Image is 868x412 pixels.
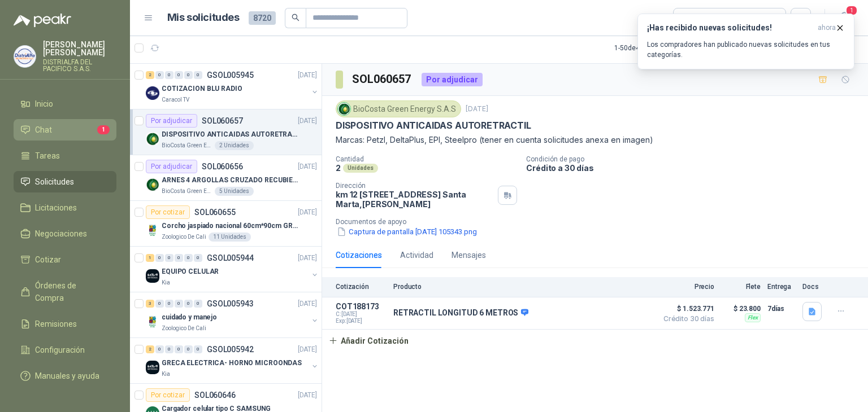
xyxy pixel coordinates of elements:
p: BioCosta Green Energy S.A.S [162,141,212,150]
p: Zoologico De Cali [162,233,206,242]
p: DISPOSITIVO ANTICAIDAS AUTORETRACTIL [336,120,531,132]
div: 0 [165,254,173,262]
p: Los compradores han publicado nuevas solicitudes en tus categorías. [647,40,845,60]
a: Por cotizarSOL060655[DATE] Company LogoCorcho jaspiado nacional 60cm*90cm GROSOR 8MMZoologico De ... [130,201,322,247]
a: Cotizar [14,249,116,270]
p: Entrega [767,283,796,291]
a: Licitaciones [14,197,116,218]
p: Cotización [336,283,387,291]
p: Kia [162,370,170,379]
div: 3 [146,300,154,308]
p: SOL060656 [202,163,243,170]
p: Caracol TV [162,95,189,104]
p: [DATE] [298,299,317,309]
p: Precio [658,283,714,291]
p: BioCosta Green Energy S.A.S [162,187,212,196]
span: C: [DATE] [336,311,387,318]
span: Manuales y ayuda [35,370,99,382]
p: Documentos de apoyo [336,218,863,226]
p: GSOL005942 [207,345,254,353]
div: Por adjudicar [146,160,197,173]
a: 3 0 0 0 0 0 GSOL005943[DATE] Company Logocuidado y manejoZoologico De Cali [146,297,319,333]
span: Inicio [35,98,53,110]
p: [DATE] [298,253,317,264]
div: 11 Unidades [209,233,251,242]
p: Kia [162,278,170,287]
button: 1 [834,8,854,28]
span: Solicitudes [35,176,74,188]
p: COT188173 [336,302,387,311]
span: Licitaciones [35,201,77,214]
div: Flex [745,313,761,322]
div: 5 Unidades [215,187,254,196]
div: 0 [175,300,183,308]
p: [PERSON_NAME] [PERSON_NAME] [43,41,116,56]
img: Company Logo [146,223,159,237]
span: Chat [35,124,52,136]
span: ahora [818,23,836,33]
p: [DATE] [298,344,317,355]
p: cuidado y manejo [162,312,217,323]
div: 0 [155,71,164,79]
p: $ 23.800 [721,302,761,315]
p: GSOL005943 [207,300,254,308]
p: [DATE] [466,104,488,115]
img: Company Logo [146,178,159,191]
p: [DATE] [298,390,317,401]
p: DISPOSITIVO ANTICAIDAS AUTORETRACTIL [162,129,302,140]
div: 0 [184,345,193,353]
h1: Mis solicitudes [167,10,240,26]
div: Por adjudicar [422,73,483,86]
p: [DATE] [298,70,317,81]
div: 2 [146,345,154,353]
h3: ¡Has recibido nuevas solicitudes! [647,23,813,33]
a: Órdenes de Compra [14,275,116,309]
p: Flete [721,283,761,291]
span: Cotizar [35,253,61,266]
a: 1 0 0 0 0 0 GSOL005944[DATE] Company LogoEQUIPO CELULARKia [146,251,319,287]
div: 0 [175,254,183,262]
div: Por cotizar [146,205,190,219]
p: DISTRIALFA DEL PACIFICO S.A.S. [43,59,116,72]
img: Company Logo [146,361,159,374]
div: Actividad [400,249,433,261]
p: EQUIPO CELULAR [162,266,219,277]
div: 0 [165,71,173,79]
img: Company Logo [338,103,350,115]
span: 1 [97,125,110,134]
p: COTIZACION BLU RADIO [162,84,242,94]
span: Tareas [35,150,60,162]
div: 0 [194,71,202,79]
span: Órdenes de Compra [35,279,106,304]
div: 0 [155,345,164,353]
div: Mensajes [452,249,486,261]
a: Negociaciones [14,223,116,244]
a: Inicio [14,93,116,115]
span: 1 [845,5,858,16]
div: Unidades [343,164,378,173]
p: km 12 [STREET_ADDRESS] Santa Marta , [PERSON_NAME] [336,190,493,209]
p: 7 días [767,302,796,315]
a: Remisiones [14,313,116,335]
button: Captura de pantalla [DATE] 105343.png [336,226,478,238]
img: Company Logo [146,86,159,100]
div: 0 [155,254,164,262]
span: Negociaciones [35,227,87,240]
p: Zoologico De Cali [162,324,206,333]
div: 0 [184,254,193,262]
a: Chat1 [14,119,116,141]
div: 0 [194,345,202,353]
img: Company Logo [14,46,36,67]
p: [DATE] [298,207,317,218]
a: Por adjudicarSOL060656[DATE] Company LogoARNES 4 ARGOLLAS CRUZADO RECUBIERTO PVCBioCosta Green En... [130,155,322,201]
span: $ 1.523.771 [658,302,714,315]
div: 1 [146,254,154,262]
div: 0 [194,254,202,262]
p: [DATE] [298,161,317,172]
div: 0 [165,345,173,353]
div: Cotizaciones [336,249,382,261]
div: 2 Unidades [215,141,254,150]
div: 0 [165,300,173,308]
img: Company Logo [146,315,159,328]
h3: SOL060657 [352,71,413,88]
